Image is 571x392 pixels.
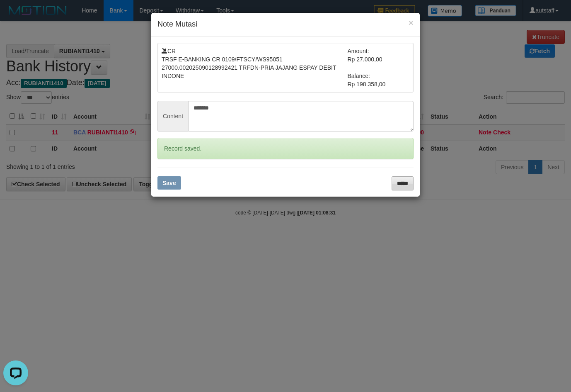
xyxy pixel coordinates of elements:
td: Amount: Rp 27.000,00 Balance: Rp 198.358,00 [348,47,410,88]
div: Record saved. [157,138,414,159]
td: CR TRSF E-BANKING CR 0109/FTSCY/WS95051 27000.002025090128992421 TRFDN-PRIA JAJANG ESPAY DEBIT IN... [162,47,348,88]
button: Open LiveChat chat widget [3,3,28,28]
button: Save [157,176,181,190]
button: × [409,18,414,27]
span: Save [162,180,176,186]
h4: Note Mutasi [157,19,414,30]
span: Content [157,101,188,131]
